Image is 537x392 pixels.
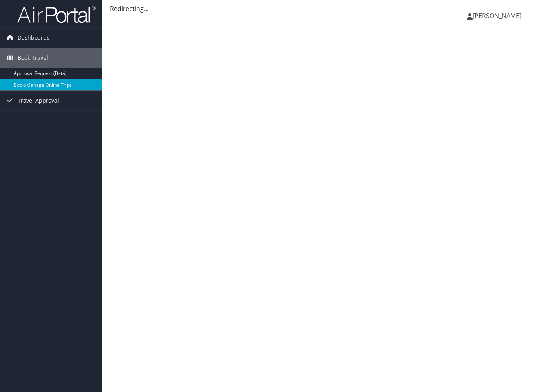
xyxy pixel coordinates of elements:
[110,4,529,13] div: Redirecting...
[473,11,521,20] span: [PERSON_NAME]
[18,48,48,68] span: Book Travel
[18,91,59,110] span: Travel Approval
[18,28,49,48] span: Dashboards
[467,4,529,27] a: [PERSON_NAME]
[17,5,96,24] img: airportal-logo.png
